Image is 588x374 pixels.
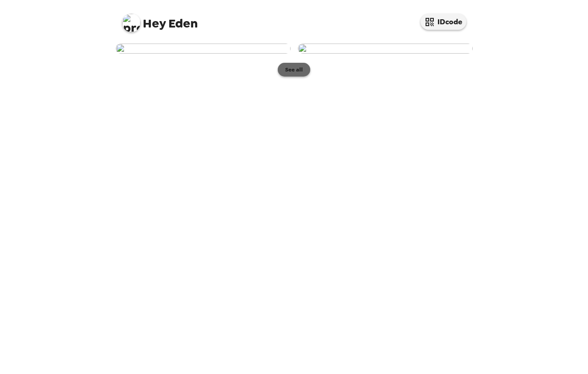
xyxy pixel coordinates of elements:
span: Eden [122,9,198,30]
span: Hey [143,15,166,32]
button: IDcode [421,14,466,30]
img: profile pic [122,14,140,32]
img: user-278506 [298,44,473,54]
img: user-278509 [116,44,291,54]
button: See all [278,63,310,77]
